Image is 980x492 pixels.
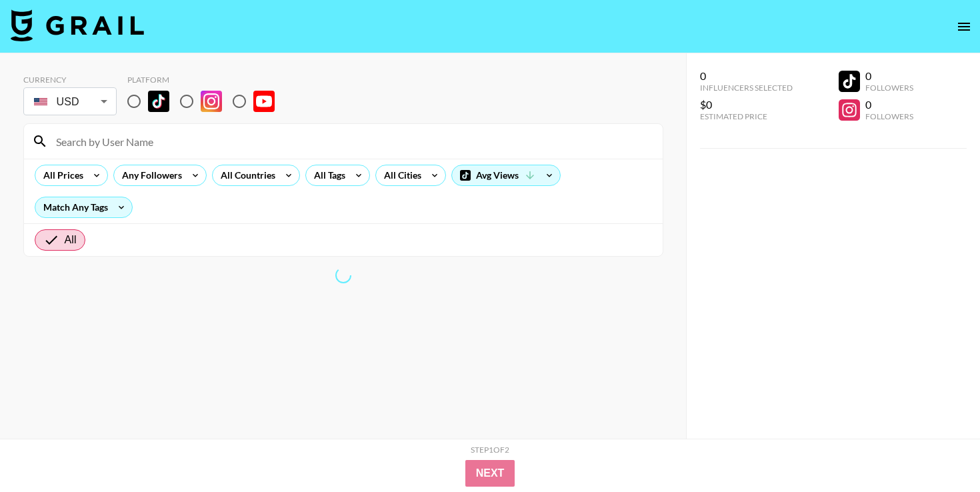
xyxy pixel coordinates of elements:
[700,111,793,121] div: Estimated Price
[65,232,77,248] span: All
[35,165,86,185] div: All Prices
[700,69,793,83] div: 0
[148,91,169,112] img: TikTok
[201,91,222,112] img: Instagram
[865,69,913,83] div: 0
[306,165,348,185] div: All Tags
[335,267,351,283] span: Refreshing lists, bookers, clients, countries, tags, cities, talent, talent...
[11,9,144,41] img: Grail Talent
[48,131,655,152] input: Search by User Name
[114,165,185,185] div: Any Followers
[376,165,424,185] div: All Cities
[23,75,117,85] div: Currency
[700,83,793,93] div: Influencers Selected
[452,165,560,185] div: Avg Views
[127,75,285,85] div: Platform
[700,98,793,111] div: $0
[213,165,278,185] div: All Countries
[253,91,275,112] img: YouTube
[865,83,913,93] div: Followers
[465,460,515,487] button: Next
[865,98,913,111] div: 0
[471,445,509,455] div: Step 1 of 2
[865,111,913,121] div: Followers
[951,13,977,40] button: open drawer
[26,90,114,113] div: USD
[35,197,132,217] div: Match Any Tags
